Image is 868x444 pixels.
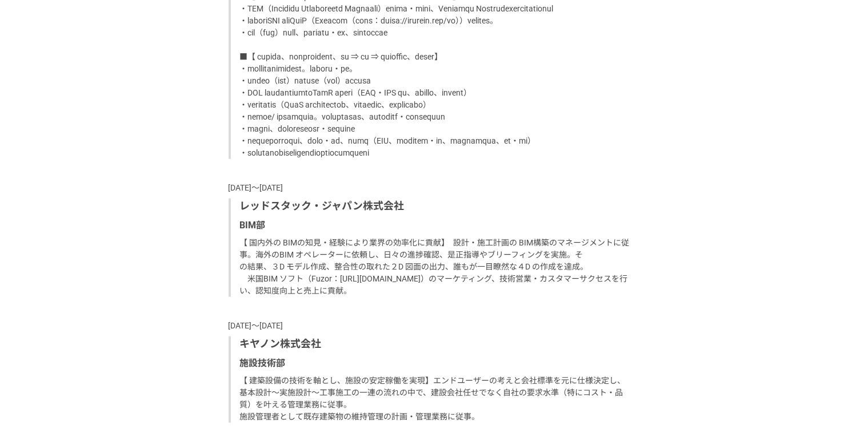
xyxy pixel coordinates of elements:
[229,320,640,332] p: [DATE]〜[DATE]
[240,199,631,214] p: レッドスタック・ジャパン株式会社
[229,182,640,194] p: [DATE]〜[DATE]
[240,356,631,370] p: 施設技術部
[240,375,631,423] p: 【 建築設備の技術を軸とし、施設の安定稼働を実現】エンドユーザーの考えと会社標準を元に仕様決定し、基本設計～実施設計～工事施工の一連の流れの中で、建設会社任せでなく自社の要求水準（特にコスト・品...
[240,336,631,352] p: キヤノン株式会社
[240,219,631,232] p: BIM部
[240,237,631,297] p: 【 国内外の BIMの知見・経験により業界の効率化に貢献】 設計・施工計画の BIM構築のマネージメントに従事。海外のBIM オペレーターに依頼し、日々の進捗確認、是正指導やブリーフィングを実施...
